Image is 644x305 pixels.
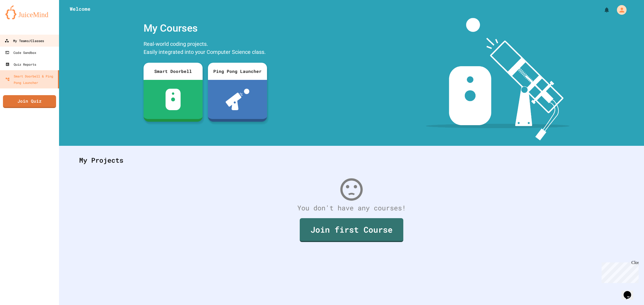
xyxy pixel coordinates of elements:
div: You don't have any courses! [74,203,629,213]
div: My Notifications [594,5,611,14]
iframe: chat widget [621,284,639,300]
div: My Teams/Classes [5,38,44,44]
img: logo-orange.svg [5,5,54,19]
iframe: chat widget [599,260,639,283]
div: Real-world coding projects. Easily integrated into your Computer Science class. [141,39,270,59]
a: Join first Course [300,218,403,242]
img: sdb-white.svg [166,89,181,110]
div: Smart Doorbell [144,63,203,80]
img: ppl-with-ball.png [226,89,250,110]
img: banner-image-my-projects.png [426,18,570,140]
a: Join Quiz [3,95,56,108]
div: My Account [611,4,628,16]
div: Code Sandbox [5,49,36,56]
div: Smart Doorbell & Ping Pong Launcher [5,73,56,86]
div: Quiz Reports [5,61,36,68]
div: My Projects [74,150,629,171]
div: Ping Pong Launcher [208,63,267,80]
div: My Courses [141,18,270,39]
div: Chat with us now!Close [2,2,37,34]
